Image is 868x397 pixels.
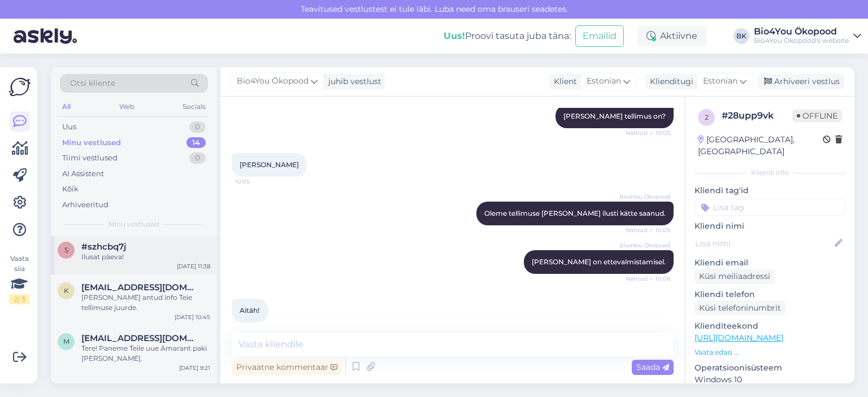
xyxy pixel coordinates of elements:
span: m [63,337,70,346]
span: #szhcbq7j [81,242,126,252]
p: Kliendi nimi [695,220,845,232]
div: Kliendi info [695,168,845,178]
p: Windows 10 [695,374,845,386]
div: Ilusat päeva! [81,252,210,262]
div: Aktiivne [637,26,706,46]
span: Bio4You Ökopood [237,75,309,88]
div: 14 [186,137,206,149]
input: Lisa nimi [695,237,832,250]
div: [DATE] 10:45 [175,313,210,321]
div: 0 [189,152,206,164]
div: # 28upp9vk [722,109,792,123]
a: Bio4You ÖkopoodBio4You Ökopood's website [754,27,861,45]
span: [PERSON_NAME] [240,160,299,169]
div: Arhiveeritud [62,199,108,211]
p: Operatsioonisüsteem [695,362,845,374]
p: Kliendi telefon [695,289,845,300]
div: Bio4You Ökopood [754,27,849,36]
div: Küsi telefoninumbrit [695,300,785,316]
span: 2 [705,113,709,121]
span: Minu vestlused [108,219,159,229]
div: Bio4You Ökopood's website [754,36,849,45]
div: Klienditugi [645,76,693,88]
span: Otsi kliente [70,77,115,89]
span: k [64,286,69,295]
div: Uus [62,121,76,133]
span: 10:05 [235,177,277,186]
span: Nähtud ✓ 10:06 [626,274,670,283]
div: [GEOGRAPHIC_DATA], [GEOGRAPHIC_DATA] [698,134,823,158]
div: Vaata siia [9,254,29,304]
div: All [60,99,73,114]
img: Askly Logo [9,76,31,98]
p: Klienditeekond [695,320,845,332]
div: Klient [549,76,577,88]
div: Minu vestlused [62,137,121,149]
div: Arhiveeri vestlus [757,74,844,89]
div: Proovi tasuta juba täna: [444,29,571,43]
div: [DATE] 11:38 [177,262,210,271]
span: Aitäh! [240,306,259,315]
span: s [64,246,68,254]
span: marhasina@hotmail.com [81,333,199,343]
span: [PERSON_NAME] on ettevalmistamisel. [532,258,666,266]
span: Nähtud ✓ 10:05 [626,226,670,234]
span: Offline [792,110,842,122]
div: Küsi meiliaadressi [695,269,775,284]
span: kasitoosahver@gmail.com [81,282,199,293]
div: Kõik [62,184,79,195]
p: Kliendi tag'id [695,185,845,197]
div: Socials [180,99,208,114]
span: Estonian [587,75,621,88]
span: Saada [636,362,669,372]
div: [PERSON_NAME] antud info Teie tellimuse juurde. [81,293,210,313]
p: Vaata edasi ... [695,347,845,357]
button: Emailid [575,25,624,47]
div: [DATE] 9:21 [179,364,210,372]
span: Oleme tellimuse [PERSON_NAME] ilusti kätte saanud. [484,209,666,217]
div: Tere! Paneme Teile uue Amarant paki [PERSON_NAME]. [81,343,210,364]
div: AI Assistent [62,168,104,180]
span: [PERSON_NAME] tellimus on? [563,112,666,120]
div: Privaatne kommentaar [232,360,342,375]
span: Estonian [703,75,737,88]
span: Bio4You Ökopood [619,193,670,201]
div: juhib vestlust [324,76,381,88]
div: BK [734,28,749,44]
span: Bio4You Ökopood [619,241,670,250]
b: Uus! [444,30,465,41]
div: Tiimi vestlused [62,152,118,164]
div: 2 / 3 [9,294,29,304]
span: Nähtud ✓ 10:05 [626,129,670,137]
div: Web [117,99,137,114]
div: 0 [189,121,206,133]
input: Lisa tag [695,199,845,216]
p: Kliendi email [695,257,845,269]
a: [URL][DOMAIN_NAME] [695,333,783,343]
